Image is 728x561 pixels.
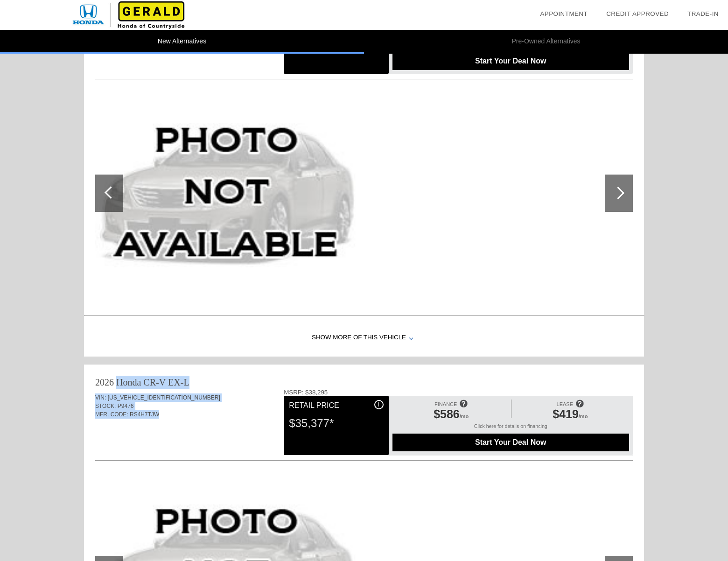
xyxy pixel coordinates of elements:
div: 2026 Honda CR-V [95,376,166,389]
img: image.aspx [95,94,360,292]
div: /mo [516,407,624,423]
a: Appointment [540,10,588,17]
span: Start Your Deal Now [404,438,617,447]
a: Credit Approved [606,10,669,17]
div: MSRP: $38,295 [284,389,633,396]
span: FINANCE [434,401,457,407]
div: $35,377* [289,411,383,435]
div: EX-L [168,376,189,389]
div: Show More of this Vehicle [84,319,644,357]
span: $419 [553,407,579,421]
span: $586 [434,407,460,421]
li: Pre-Owned Alternatives [364,30,728,54]
span: LEASE [557,401,573,407]
div: Quoted on [DATE] 11:46:27 PM [95,433,633,448]
span: P9476 [118,403,134,409]
div: Click here for details on financing [392,423,629,434]
span: VIN: [95,394,106,401]
div: i [374,400,384,409]
span: RS4H7TJW [130,411,159,418]
a: Trade-In [687,10,719,17]
span: [US_VEHICLE_IDENTIFICATION_NUMBER] [108,394,220,401]
div: /mo [397,407,505,423]
span: MFR. CODE: [95,411,128,418]
span: Start Your Deal Now [404,57,617,65]
div: Retail Price [289,400,383,411]
span: STOCK: [95,403,116,409]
